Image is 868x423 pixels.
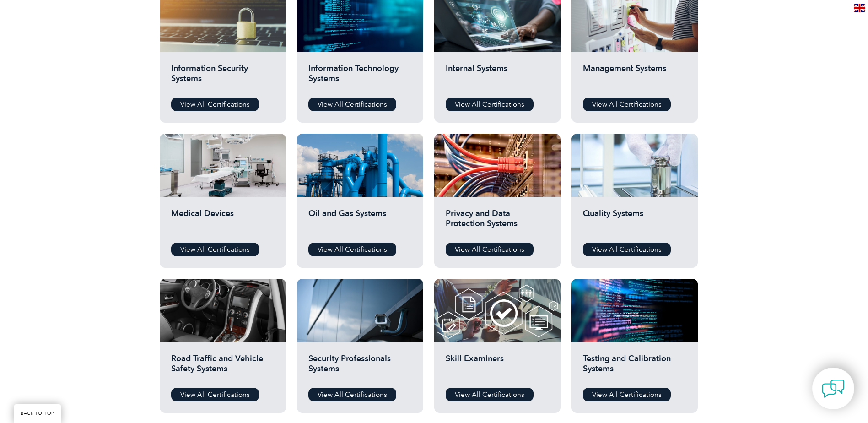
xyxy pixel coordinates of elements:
[446,63,549,91] h2: Internal Systems
[446,243,534,256] a: View All Certifications
[308,243,396,256] a: View All Certifications
[583,388,671,401] a: View All Certifications
[583,243,671,256] a: View All Certifications
[446,388,534,401] a: View All Certifications
[308,208,412,236] h2: Oil and Gas Systems
[583,63,686,91] h2: Management Systems
[308,388,396,401] a: View All Certifications
[171,98,259,111] a: View All Certifications
[171,208,275,236] h2: Medical Devices
[583,353,686,381] h2: Testing and Calibration Systems
[822,377,845,400] img: contact-chat.png
[308,63,412,91] h2: Information Technology Systems
[14,404,61,423] a: BACK TO TOP
[583,98,671,111] a: View All Certifications
[583,208,686,236] h2: Quality Systems
[446,208,549,236] h2: Privacy and Data Protection Systems
[171,388,259,401] a: View All Certifications
[171,353,275,381] h2: Road Traffic and Vehicle Safety Systems
[854,4,865,12] img: en
[308,98,396,111] a: View All Certifications
[446,98,534,111] a: View All Certifications
[171,243,259,256] a: View All Certifications
[446,353,549,381] h2: Skill Examiners
[308,353,412,381] h2: Security Professionals Systems
[171,63,275,91] h2: Information Security Systems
